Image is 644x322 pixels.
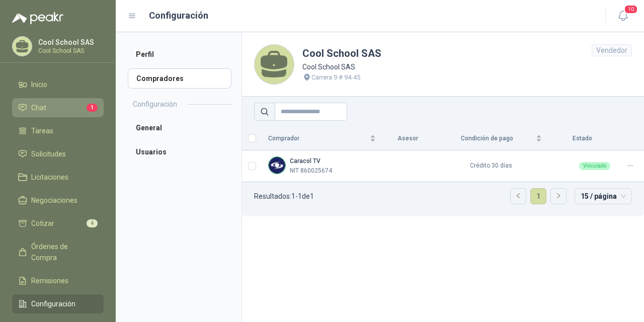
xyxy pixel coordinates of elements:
[12,121,104,140] a: Tareas
[434,127,548,150] th: Condición de pago
[302,61,381,72] p: Cool School SAS
[31,241,94,263] span: Órdenes de Compra
[31,218,54,229] span: Cotizar
[31,148,66,159] span: Solicitudes
[128,118,231,138] a: General
[12,214,104,233] a: Cotizar4
[575,188,632,204] div: tamaño de página
[551,189,566,204] button: right
[31,125,53,136] span: Tareas
[269,157,285,174] img: Company Logo
[12,98,104,117] a: Chat1
[12,237,104,267] a: Órdenes de Compra
[38,48,101,54] p: Cool School SAS
[548,127,616,150] th: Estado
[592,44,632,56] div: Vendedor
[581,189,626,204] span: 15 / página
[31,275,68,286] span: Remisiones
[624,5,638,14] span: 10
[311,72,360,83] p: Carrera 9 # 94-45
[12,168,104,187] a: Licitaciones
[31,79,47,90] span: Inicio
[382,127,434,150] th: Asesor
[268,134,368,143] span: Comprador
[87,219,98,227] span: 4
[31,298,75,309] span: Configuración
[12,271,104,290] a: Remisiones
[530,188,546,204] li: 1
[254,193,314,200] p: Resultados: 1 - 1 de 1
[515,193,521,199] span: left
[531,189,546,204] a: 1
[614,7,632,25] button: 10
[302,46,381,61] h1: Cool School SAS
[262,127,382,150] th: Comprador
[128,142,231,162] a: Usuarios
[128,68,231,89] a: Compradores
[12,144,104,164] a: Solicitudes
[133,99,177,110] h2: Configuración
[12,12,63,24] img: Logo peakr
[12,294,104,313] a: Configuración
[290,157,320,165] b: Caracol TV
[38,39,101,46] p: Cool School SAS
[579,162,610,170] div: Vinculado
[510,188,526,204] li: Página anterior
[434,150,548,182] td: Crédito 30 días
[440,134,534,143] span: Condición de pago
[31,195,77,206] span: Negociaciones
[128,44,231,64] a: Perfil
[290,166,332,176] p: NIT 860025674
[149,9,208,23] h1: Configuración
[555,193,561,199] span: right
[87,104,98,112] span: 1
[31,172,68,183] span: Licitaciones
[511,189,526,204] button: left
[31,102,46,113] span: Chat
[12,191,104,210] a: Negociaciones
[550,188,567,204] li: Página siguiente
[12,75,104,94] a: Inicio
